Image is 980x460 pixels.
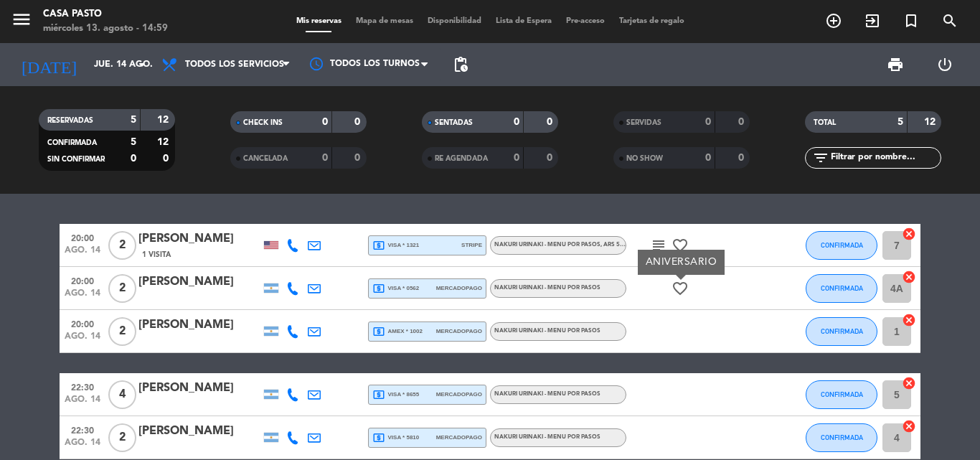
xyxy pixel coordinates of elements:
[738,153,747,163] strong: 0
[600,242,634,248] span: , ARS 50000
[435,155,488,162] span: RE AGENDADA
[638,250,725,275] div: ANIVERSARIO
[138,316,260,334] div: [PERSON_NAME]
[494,242,634,248] span: NAKURI URINAKI - MENU POR PASOS
[372,431,419,444] span: visa * 5810
[11,9,32,35] button: menu
[131,154,136,164] strong: 0
[47,139,97,146] span: CONFIRMADA
[243,119,283,126] span: CHECK INS
[142,249,171,260] span: 1 Visita
[372,282,419,295] span: visa * 0562
[864,12,881,29] i: exit_to_app
[157,137,171,147] strong: 12
[349,17,420,25] span: Mapa de mesas
[138,273,260,291] div: [PERSON_NAME]
[821,390,863,398] span: CONFIRMADA
[887,56,904,73] span: print
[322,153,328,163] strong: 0
[65,245,100,262] span: ago. 14
[289,17,349,25] span: Mis reservas
[47,156,105,163] span: SIN CONFIRMAR
[108,231,136,260] span: 2
[372,388,419,401] span: visa * 8655
[322,117,328,127] strong: 0
[157,115,171,125] strong: 12
[65,315,100,332] span: 20:00
[243,155,288,162] span: CANCELADA
[185,60,284,70] span: Todos los servicios
[738,117,747,127] strong: 0
[941,12,958,29] i: search
[47,117,93,124] span: RESERVADAS
[559,17,612,25] span: Pre-acceso
[11,49,87,80] i: [DATE]
[821,284,863,292] span: CONFIRMADA
[920,43,969,86] div: LOG OUT
[436,283,482,293] span: mercadopago
[108,380,136,409] span: 4
[903,12,920,29] i: turned_in_not
[65,378,100,395] span: 22:30
[902,376,916,390] i: cancel
[814,119,836,126] span: TOTAL
[372,282,385,295] i: local_atm
[372,325,423,338] span: amex * 1002
[43,7,168,22] div: Casa Pasto
[514,153,519,163] strong: 0
[138,422,260,441] div: [PERSON_NAME]
[547,153,555,163] strong: 0
[138,230,260,248] div: [PERSON_NAME]
[829,150,941,166] input: Filtrar por nombre...
[936,56,953,73] i: power_settings_new
[108,274,136,303] span: 2
[902,419,916,433] i: cancel
[65,421,100,438] span: 22:30
[626,155,663,162] span: NO SHOW
[436,327,482,336] span: mercadopago
[452,56,469,73] span: pending_actions
[420,17,489,25] span: Disponibilidad
[705,153,711,163] strong: 0
[354,153,363,163] strong: 0
[494,328,600,334] span: NAKURI URINAKI - MENU POR PASOS
[372,431,385,444] i: local_atm
[806,231,877,260] button: CONFIRMADA
[650,237,667,254] i: subject
[897,117,903,127] strong: 5
[372,325,385,338] i: local_atm
[806,274,877,303] button: CONFIRMADA
[902,227,916,241] i: cancel
[11,9,32,30] i: menu
[489,17,559,25] span: Lista de Espera
[108,317,136,346] span: 2
[806,380,877,409] button: CONFIRMADA
[812,149,829,166] i: filter_list
[924,117,938,127] strong: 12
[494,391,600,397] span: NAKURI URINAKI - MENU POR PASOS
[354,117,363,127] strong: 0
[133,56,151,73] i: arrow_drop_down
[672,237,689,254] i: favorite_border
[163,154,171,164] strong: 0
[372,239,419,252] span: visa * 1321
[65,229,100,245] span: 20:00
[436,433,482,442] span: mercadopago
[43,22,168,36] div: miércoles 13. agosto - 14:59
[65,288,100,305] span: ago. 14
[612,17,692,25] span: Tarjetas de regalo
[547,117,555,127] strong: 0
[65,332,100,348] span: ago. 14
[435,119,473,126] span: SENTADAS
[705,117,711,127] strong: 0
[65,395,100,411] span: ago. 14
[108,423,136,452] span: 2
[494,434,600,440] span: NAKURI URINAKI - MENU POR PASOS
[514,117,519,127] strong: 0
[372,239,385,252] i: local_atm
[436,390,482,399] span: mercadopago
[65,272,100,288] span: 20:00
[138,379,260,398] div: [PERSON_NAME]
[902,313,916,327] i: cancel
[825,12,842,29] i: add_circle_outline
